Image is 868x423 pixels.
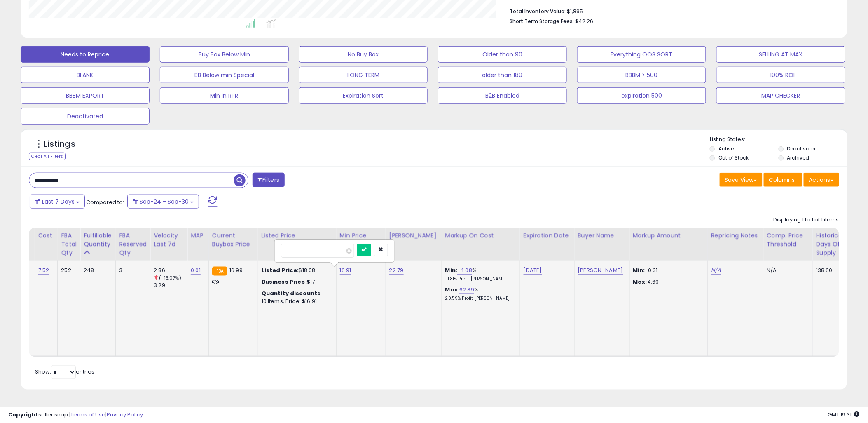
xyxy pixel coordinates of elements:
span: $42.26 [576,17,594,25]
span: 2025-10-8 19:31 GMT [828,411,860,418]
p: -0.31 [633,267,702,274]
div: Cost [38,231,54,240]
div: Repricing Notes [711,231,760,240]
button: -100% ROI [716,67,845,83]
button: BBBM > 500 [577,67,706,83]
div: $18.08 [262,267,330,274]
button: Columns [764,173,802,187]
button: Expiration Sort [299,87,428,104]
button: Actions [804,173,839,187]
label: Deactivated [787,145,818,152]
th: The percentage added to the cost of goods (COGS) that forms the calculator for Min & Max prices. [442,228,520,261]
b: Business Price: [262,278,307,286]
strong: Copyright [8,411,38,418]
span: Sep-24 - Sep-30 [140,197,189,206]
p: Listing States: [710,136,847,143]
span: Compared to: [86,198,124,206]
a: N/A [711,266,721,275]
b: Listed Price: [262,266,299,274]
th: CSV column name: cust_attr_4_Buyer Name [574,228,629,261]
small: FBA [212,267,227,276]
div: Markup Amount [633,231,704,240]
div: Current Buybox Price [212,231,255,249]
p: 20.59% Profit [PERSON_NAME] [445,296,514,301]
div: Markup on Cost [445,231,517,240]
div: Velocity Last 7d [154,231,184,249]
label: Active [718,145,734,152]
span: 16.99 [229,266,243,274]
a: 16.91 [340,266,351,275]
div: Historical Days Of Supply [816,231,846,257]
div: FBA Total Qty [61,231,77,257]
th: CSV column name: cust_attr_3_Repricing Notes [708,228,763,261]
a: Terms of Use [70,411,105,418]
a: 7.52 [38,266,49,275]
div: Buyer Name [578,231,626,240]
div: 252 [61,267,74,274]
b: Total Inventory Value: [510,8,566,15]
a: 0.01 [191,266,201,275]
div: Displaying 1 to 1 of 1 items [774,216,839,224]
button: Min in RPR [160,87,289,104]
div: $17 [262,278,330,286]
div: % [445,267,514,282]
div: Listed Price [262,231,333,240]
button: No Buy Box [299,46,428,63]
div: Min Price [340,231,382,240]
p: 4.69 [633,278,702,286]
h5: Listings [44,139,75,150]
a: 22.79 [389,266,404,275]
button: Deactivated [21,108,150,125]
button: Buy Box Below Min [160,46,289,63]
button: Everything OOS SORT [577,46,706,63]
p: -1.81% Profit [PERSON_NAME] [445,276,514,282]
div: 3.29 [154,282,187,289]
div: N/A [767,267,806,274]
b: Min: [445,266,458,274]
b: Max: [445,286,460,294]
div: seller snap | | [8,411,143,419]
div: 138.60 [816,267,843,274]
div: Fulfillable Quantity [84,231,112,249]
span: Columns [769,176,795,184]
b: Short Term Storage Fees: [510,18,574,25]
a: 62.39 [459,286,474,294]
div: MAP [191,231,205,240]
strong: Min: [633,266,646,274]
button: BBBM EXPORT [21,87,150,104]
li: $1,895 [510,6,833,16]
button: Older than 90 [438,46,567,63]
th: CSV column name: cust_attr_2_Expiration Date [520,228,574,261]
button: LONG TERM [299,67,428,83]
button: older than 180 [438,67,567,83]
button: Sep-24 - Sep-30 [127,195,199,209]
div: % [445,286,514,301]
span: Show: entries [35,368,94,376]
a: -4.08 [457,266,472,275]
button: SELLING AT MAX [716,46,845,63]
button: Last 7 Days [30,195,85,209]
button: B2B Enabled [438,87,567,104]
div: FBA Reserved Qty [119,231,147,257]
button: Filters [253,173,285,187]
div: 3 [119,267,144,274]
div: Clear All Filters [29,153,66,160]
a: [DATE] [524,266,542,275]
label: Out of Stock [718,154,749,161]
div: 2.86 [154,267,187,274]
button: BB Below min Special [160,67,289,83]
div: Comp. Price Threshold [767,231,809,249]
div: 10 Items, Price: $16.91 [262,298,330,305]
button: Save View [720,173,763,187]
div: 248 [84,267,109,274]
button: Needs to Reprice [21,46,150,63]
a: [PERSON_NAME] [578,266,623,275]
button: BLANK [21,67,150,83]
div: : [262,290,330,297]
span: Last 7 Days [42,197,75,206]
small: (-13.07%) [159,275,181,281]
div: [PERSON_NAME] [389,231,438,240]
button: expiration 500 [577,87,706,104]
a: Privacy Policy [107,411,143,418]
div: Expiration Date [524,231,571,240]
